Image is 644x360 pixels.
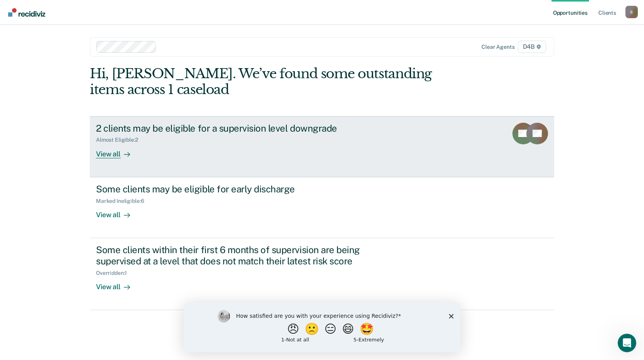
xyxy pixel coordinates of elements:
[96,204,139,219] div: View all
[96,276,139,291] div: View all
[96,270,133,276] div: Overridden : 1
[96,123,368,134] div: 2 clients may be eligible for a supervision level downgrade
[90,177,554,238] a: Some clients may be eligible for early dischargeMarked Ineligible:6View all
[625,6,638,18] button: Profile dropdown button
[481,44,514,50] div: Clear agents
[90,238,554,310] a: Some clients within their first 6 months of supervision are being supervised at a level that does...
[96,143,139,158] div: View all
[96,198,150,204] div: Marked Ineligible : 6
[518,41,546,53] span: D4B
[90,116,554,177] a: 2 clients may be eligible for a supervision level downgradeAlmost Eligible:2View all
[96,183,368,195] div: Some clients may be eligible for early discharge
[183,302,461,352] iframe: Survey by Kim from Recidiviz
[90,66,461,98] div: Hi, [PERSON_NAME]. We’ve found some outstanding items across 1 caseload
[96,244,368,267] div: Some clients within their first 6 months of supervision are being supervised at a level that does...
[618,334,636,352] iframe: Intercom live chat
[625,6,638,18] div: S
[8,8,45,17] img: Recidiviz
[96,137,144,143] div: Almost Eligible : 2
